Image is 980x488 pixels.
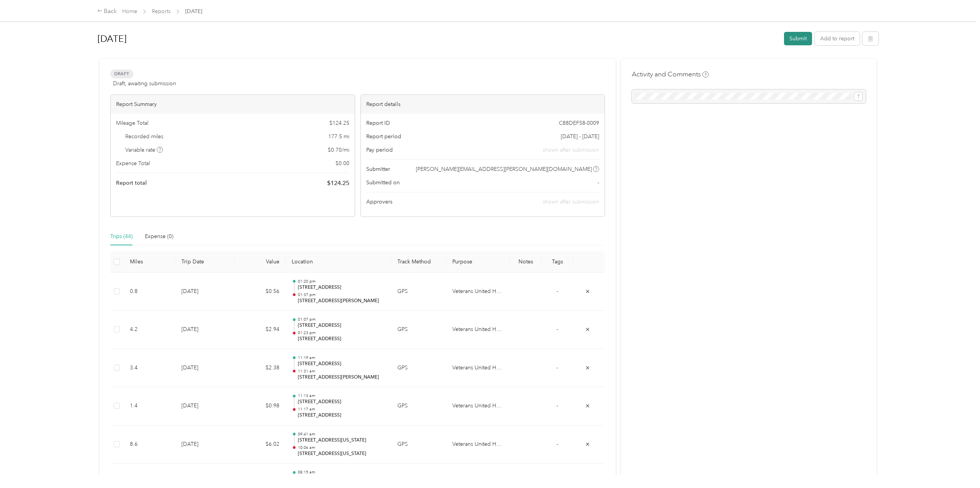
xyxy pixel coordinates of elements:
p: 11:31 am [298,369,385,374]
td: Veterans United Home Loans [446,273,510,311]
p: 01:37 pm [298,292,385,298]
span: Pay period [366,146,393,154]
span: - [556,288,558,294]
p: [STREET_ADDRESS][US_STATE] [298,450,385,457]
td: $6.02 [235,425,286,464]
span: $ 0.70 / mi [328,146,349,154]
td: [DATE] [175,311,234,349]
td: [DATE] [175,349,234,387]
h4: Activity and Comments [632,69,709,79]
p: 11:13 am [298,393,385,399]
td: $2.94 [235,311,286,349]
td: 1.4 [124,387,175,425]
span: Report ID [366,119,390,127]
p: 08:15 am [298,470,385,475]
iframe: Everlance-gr Chat Button Frame [937,445,980,488]
span: [DATE] - [DATE] [561,132,599,141]
p: [STREET_ADDRESS] [298,336,385,342]
p: 11:19 am [298,355,385,361]
td: Veterans United Home Loans [446,387,510,425]
td: 8.6 [124,425,175,464]
td: Veterans United Home Loans [446,425,510,464]
span: Expense Total [116,159,150,167]
td: [DATE] [175,273,234,311]
td: GPS [391,387,446,425]
td: $2.38 [235,349,286,387]
span: $ 0.00 [336,159,349,167]
td: GPS [391,273,446,311]
p: [STREET_ADDRESS][PERSON_NAME] [298,374,385,381]
p: 01:07 pm [298,317,385,322]
span: - [556,364,558,371]
p: [STREET_ADDRESS][US_STATE] [298,437,385,444]
th: Purpose [446,251,510,273]
span: Report period [366,132,401,141]
a: Home [122,8,137,15]
td: GPS [391,349,446,387]
span: Draft [110,69,133,78]
th: Trip Date [175,251,234,273]
div: Report Summary [111,95,355,114]
p: 09:41 am [298,432,385,437]
span: - [556,326,558,333]
a: Reports [152,8,171,15]
td: [DATE] [175,425,234,464]
span: Mileage Total [116,119,148,127]
button: Add to report [815,32,860,45]
span: Submitted on [366,179,400,187]
span: $ 124.25 [329,119,349,127]
span: - [556,441,558,447]
span: [DATE] [185,7,202,15]
p: [STREET_ADDRESS] [298,284,385,291]
th: Track Method [391,251,446,273]
p: [STREET_ADDRESS] [298,399,385,405]
p: [STREET_ADDRESS] [298,322,385,329]
span: - [556,402,558,409]
p: 01:23 pm [298,330,385,336]
div: Trips (44) [110,232,133,241]
td: Veterans United Home Loans [446,311,510,349]
span: $ 124.25 [327,179,349,188]
td: 4.2 [124,311,175,349]
span: [PERSON_NAME][EMAIL_ADDRESS][PERSON_NAME][DOMAIN_NAME] [416,165,592,173]
button: Submit [784,32,812,45]
th: Notes [510,251,542,273]
div: Back [97,7,117,16]
div: Report details [361,95,605,114]
th: Location [286,251,391,273]
p: [STREET_ADDRESS] [298,361,385,367]
th: Tags [541,251,573,273]
p: [STREET_ADDRESS] [298,412,385,419]
p: [STREET_ADDRESS][PERSON_NAME] [298,298,385,304]
th: Value [235,251,286,273]
span: C88DEF58-0009 [559,119,599,127]
span: Approvers [366,198,392,206]
td: GPS [391,311,446,349]
td: $0.98 [235,387,286,425]
p: 10:06 am [298,445,385,450]
h1: Sep 2025 [98,30,779,48]
td: GPS [391,425,446,464]
span: Recorded miles [125,132,163,141]
p: 11:17 am [298,407,385,412]
td: $0.56 [235,273,286,311]
span: Report total [116,179,147,187]
td: [DATE] [175,387,234,425]
div: Expense (0) [145,232,173,241]
span: 177.5 mi [328,132,349,141]
td: 0.8 [124,273,175,311]
th: Miles [124,251,175,273]
td: Veterans United Home Loans [446,349,510,387]
span: Variable rate [125,146,163,154]
span: Draft, awaiting submission [113,79,176,88]
span: Submitter [366,165,390,173]
span: shown after submission [543,199,599,205]
span: - [598,179,599,187]
td: 3.4 [124,349,175,387]
span: shown after submission [543,146,599,154]
p: 01:20 pm [298,279,385,284]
